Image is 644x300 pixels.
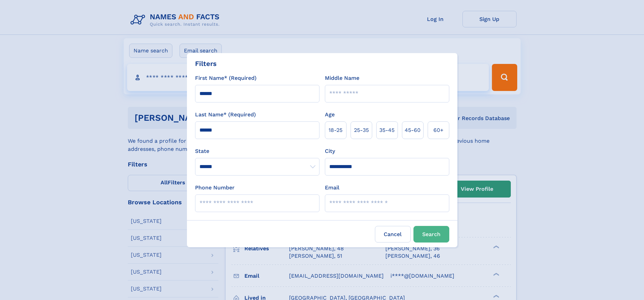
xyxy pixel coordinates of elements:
span: 45‑60 [405,126,421,134]
div: Filters [195,59,217,69]
label: Cancel [375,226,411,243]
label: Phone Number [195,184,235,192]
label: Middle Name [325,74,359,82]
label: State [195,147,319,155]
label: First Name* (Required) [195,74,257,82]
span: 60+ [433,126,444,134]
label: Age [325,111,335,119]
span: 25‑35 [354,126,369,134]
span: 18‑25 [329,126,342,134]
label: Email [325,184,339,192]
label: Last Name* (Required) [195,111,256,119]
button: Search [413,226,449,243]
span: 35‑45 [379,126,395,134]
label: City [325,147,335,155]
